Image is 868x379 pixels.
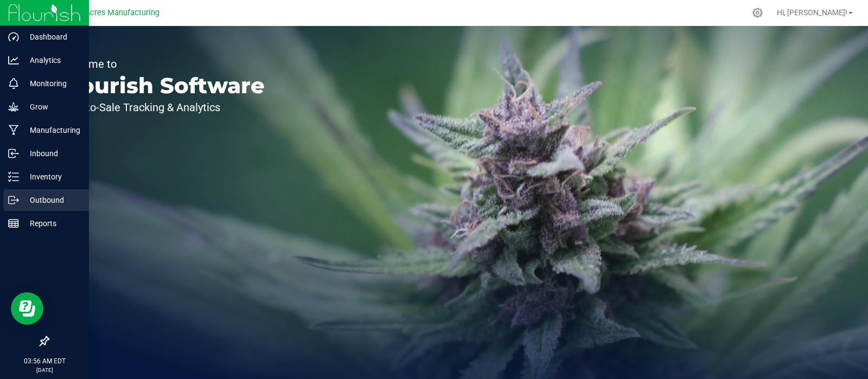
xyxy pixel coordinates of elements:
[777,8,847,17] span: Hi, [PERSON_NAME]!
[19,124,84,137] p: Manufacturing
[59,102,265,113] p: Seed-to-Sale Tracking & Analytics
[5,356,84,366] p: 03:56 AM EDT
[19,147,84,160] p: Inbound
[8,171,19,182] inline-svg: Inventory
[5,366,84,374] p: [DATE]
[8,78,19,89] inline-svg: Monitoring
[19,54,84,67] p: Analytics
[19,100,84,113] p: Grow
[8,195,19,205] inline-svg: Outbound
[8,148,19,159] inline-svg: Inbound
[62,8,159,17] span: Green Acres Manufacturing
[19,30,84,43] p: Dashboard
[8,55,19,66] inline-svg: Analytics
[59,59,265,69] p: Welcome to
[8,125,19,136] inline-svg: Manufacturing
[59,75,265,97] p: Flourish Software
[751,8,764,18] div: Manage settings
[11,292,43,325] iframe: Resource center
[19,194,84,207] p: Outbound
[19,170,84,183] p: Inventory
[8,218,19,229] inline-svg: Reports
[19,217,84,230] p: Reports
[8,31,19,42] inline-svg: Dashboard
[19,77,84,90] p: Monitoring
[8,101,19,112] inline-svg: Grow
